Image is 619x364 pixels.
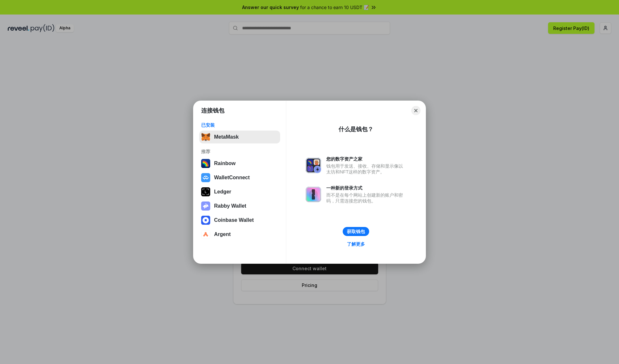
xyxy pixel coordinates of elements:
[214,189,231,195] div: Ledger
[201,159,210,168] img: svg+xml,%3Csvg%20width%3D%22120%22%20height%3D%22120%22%20viewBox%3D%220%200%20120%20120%22%20fil...
[201,149,278,154] div: 推荐
[199,200,280,212] button: Rabby Wallet
[326,192,406,204] div: 而不是在每个网站上创建新的账户和密码，只需连接您的钱包。
[214,217,254,223] div: Coinbase Wallet
[347,229,365,234] div: 获取钱包
[214,203,246,209] div: Rabby Wallet
[339,125,373,133] div: 什么是钱包？
[201,107,224,114] h1: 连接钱包
[199,131,280,143] button: MetaMask
[411,106,420,115] button: Close
[199,185,280,198] button: Ledger
[199,214,280,227] button: Coinbase Wallet
[201,202,210,211] img: svg+xml,%3Csvg%20xmlns%3D%22http%3A%2F%2Fwww.w3.org%2F2000%2Fsvg%22%20fill%3D%22none%22%20viewBox...
[326,185,406,191] div: 一种新的登录方式
[214,134,239,140] div: MetaMask
[347,241,365,247] div: 了解更多
[201,230,210,239] img: svg+xml,%3Csvg%20width%3D%2228%22%20height%3D%2228%22%20viewBox%3D%220%200%2028%2028%22%20fill%3D...
[326,156,406,162] div: 您的数字资产之家
[201,173,210,182] img: svg+xml,%3Csvg%20width%3D%2228%22%20height%3D%2228%22%20viewBox%3D%220%200%2028%2028%22%20fill%3D...
[343,227,369,236] button: 获取钱包
[306,158,321,173] img: svg+xml,%3Csvg%20xmlns%3D%22http%3A%2F%2Fwww.w3.org%2F2000%2Fsvg%22%20fill%3D%22none%22%20viewBox...
[199,171,280,184] button: WalletConnect
[199,157,280,170] button: Rainbow
[343,240,369,248] a: 了解更多
[201,216,210,225] img: svg+xml,%3Csvg%20width%3D%2228%22%20height%3D%2228%22%20viewBox%3D%220%200%2028%2028%22%20fill%3D...
[201,187,210,196] img: svg+xml,%3Csvg%20xmlns%3D%22http%3A%2F%2Fwww.w3.org%2F2000%2Fsvg%22%20width%3D%2228%22%20height%3...
[201,133,210,142] img: svg+xml,%3Csvg%20fill%3D%22none%22%20height%3D%2233%22%20viewBox%3D%220%200%2035%2033%22%20width%...
[306,187,321,202] img: svg+xml,%3Csvg%20xmlns%3D%22http%3A%2F%2Fwww.w3.org%2F2000%2Fsvg%22%20fill%3D%22none%22%20viewBox...
[199,228,280,241] button: Argent
[214,161,236,166] div: Rainbow
[326,163,406,175] div: 钱包用于发送、接收、存储和显示像以太坊和NFT这样的数字资产。
[201,122,278,128] div: 已安装
[214,175,250,181] div: WalletConnect
[214,231,231,237] div: Argent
